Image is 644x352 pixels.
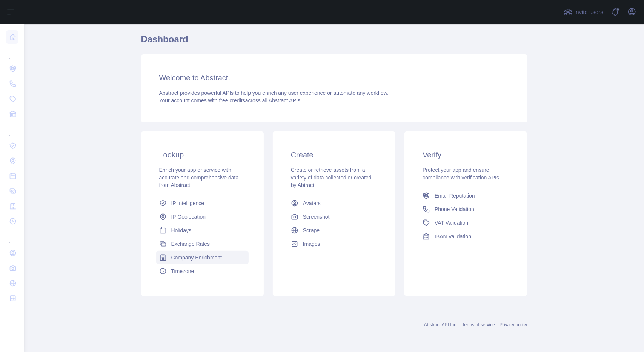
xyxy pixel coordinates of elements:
a: Holidays [156,224,249,237]
a: Avatars [288,196,380,210]
button: Invite users [562,6,605,18]
a: Company Enrichment [156,251,249,264]
span: Scrape [303,227,320,234]
span: VAT Validation [435,219,468,227]
a: IP Geolocation [156,210,249,224]
span: Screenshot [303,213,330,221]
span: IP Geolocation [171,213,206,221]
div: ... [6,45,18,60]
div: ... [6,122,18,137]
h3: Lookup [159,150,246,160]
span: Enrich your app or service with accurate and comprehensive data from Abstract [159,167,239,188]
span: IBAN Validation [435,233,471,240]
h3: Verify [423,150,509,160]
span: Protect your app and ensure compliance with verification APIs [423,167,499,181]
a: Timezone [156,264,249,278]
span: Timezone [171,267,194,275]
span: Holidays [171,227,192,234]
a: Abstract API Inc. [424,322,458,327]
span: Images [303,240,320,248]
span: Your account comes with across all Abstract APIs. [159,97,302,103]
a: Phone Validation [420,202,512,216]
span: Invite users [574,8,603,17]
span: Company Enrichment [171,254,222,261]
span: Abstract provides powerful APIs to help you enrich any user experience or automate any workflow. [159,90,389,96]
span: Create or retrieve assets from a variety of data collected or created by Abtract [291,167,372,188]
span: Avatars [303,199,321,207]
h1: Dashboard [141,33,527,51]
a: Terms of service [462,322,495,327]
a: IBAN Validation [420,230,512,243]
span: free credits [219,97,245,103]
a: Images [288,237,380,251]
a: Email Reputation [420,189,512,202]
a: Screenshot [288,210,380,224]
a: Exchange Rates [156,237,249,251]
a: VAT Validation [420,216,512,230]
span: IP Intelligence [171,199,204,207]
span: Phone Validation [435,205,474,213]
div: ... [6,230,18,245]
span: Exchange Rates [171,240,210,248]
a: Scrape [288,224,380,237]
a: IP Intelligence [156,196,249,210]
h3: Welcome to Abstract. [159,73,509,83]
a: Privacy policy [500,322,527,327]
h3: Create [291,150,377,160]
span: Email Reputation [435,192,475,199]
